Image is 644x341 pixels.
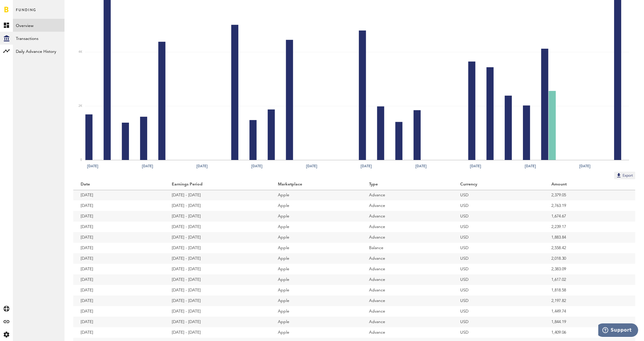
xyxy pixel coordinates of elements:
[73,274,164,285] td: [DATE]
[164,296,271,306] td: [DATE] - [DATE]
[362,317,453,327] td: Advance
[271,243,362,253] td: Apple
[87,163,98,169] text: [DATE]
[453,296,544,306] td: USD
[306,163,317,169] text: [DATE]
[164,243,271,253] td: [DATE] - [DATE]
[278,182,303,186] ng-transclude: Marketplace
[544,285,635,296] td: 1,818.58
[453,232,544,243] td: USD
[362,200,453,211] td: Advance
[544,200,635,211] td: 2,763.19
[271,211,362,222] td: Apple
[579,163,590,169] text: [DATE]
[544,306,635,317] td: 1,449.74
[271,200,362,211] td: Apple
[16,6,36,19] span: Funding
[79,50,82,53] text: 4K
[271,296,362,306] td: Apple
[614,172,635,179] button: Export
[470,163,481,169] text: [DATE]
[164,200,271,211] td: [DATE] - [DATE]
[460,182,478,186] ng-transclude: Currency
[271,317,362,327] td: Apple
[544,190,635,200] td: 2,379.05
[362,190,453,200] td: Advance
[362,243,453,253] td: Balance
[544,274,635,285] td: 1,617.02
[361,163,372,169] text: [DATE]
[271,327,362,338] td: Apple
[362,253,453,264] td: Advance
[251,163,262,169] text: [DATE]
[81,182,91,186] ng-transclude: Date
[164,327,271,338] td: [DATE] - [DATE]
[164,306,271,317] td: [DATE] - [DATE]
[453,211,544,222] td: USD
[13,32,64,45] a: Transactions
[271,306,362,317] td: Apple
[164,253,271,264] td: [DATE] - [DATE]
[142,163,153,169] text: [DATE]
[453,306,544,317] td: USD
[271,222,362,232] td: Apple
[73,264,164,274] td: [DATE]
[453,327,544,338] td: USD
[164,285,271,296] td: [DATE] - [DATE]
[73,253,164,264] td: [DATE]
[369,182,378,186] ng-transclude: Type
[271,285,362,296] td: Apple
[73,190,164,200] td: [DATE]
[453,190,544,200] td: USD
[544,222,635,232] td: 2,239.17
[271,253,362,264] td: Apple
[362,222,453,232] td: Advance
[525,163,536,169] text: [DATE]
[362,285,453,296] td: Advance
[164,222,271,232] td: [DATE] - [DATE]
[544,243,635,253] td: 2,558.42
[164,232,271,243] td: [DATE] - [DATE]
[73,317,164,327] td: [DATE]
[80,158,82,161] text: 0
[73,232,164,243] td: [DATE]
[598,323,638,338] iframe: Opens a widget where you can find more information
[544,253,635,264] td: 2,018.30
[453,222,544,232] td: USD
[453,264,544,274] td: USD
[453,274,544,285] td: USD
[453,317,544,327] td: USD
[362,296,453,306] td: Advance
[73,306,164,317] td: [DATE]
[362,264,453,274] td: Advance
[73,285,164,296] td: [DATE]
[453,285,544,296] td: USD
[271,190,362,200] td: Apple
[79,104,82,107] text: 2K
[73,222,164,232] td: [DATE]
[551,182,567,186] ng-transclude: Amount
[164,317,271,327] td: [DATE] - [DATE]
[164,274,271,285] td: [DATE] - [DATE]
[73,211,164,222] td: [DATE]
[362,274,453,285] td: Advance
[362,211,453,222] td: Advance
[172,182,203,186] ng-transclude: Earnings Period
[453,200,544,211] td: USD
[73,200,164,211] td: [DATE]
[415,163,426,169] text: [DATE]
[271,232,362,243] td: Apple
[544,232,635,243] td: 1,883.84
[13,45,64,58] a: Daily Advance History
[164,264,271,274] td: [DATE] - [DATE]
[362,232,453,243] td: Advance
[616,172,622,178] img: Export
[73,327,164,338] td: [DATE]
[362,306,453,317] td: Advance
[73,296,164,306] td: [DATE]
[13,19,64,32] a: Overview
[544,317,635,327] td: 1,844.19
[271,264,362,274] td: Apple
[453,243,544,253] td: USD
